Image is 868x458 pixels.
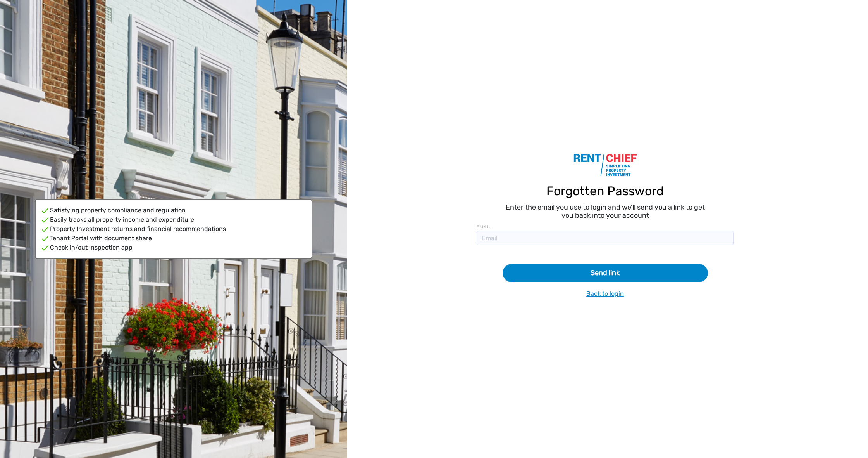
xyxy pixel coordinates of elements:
label: Email [477,225,733,229]
img: Satisfying property compliance and regulation [42,208,49,213]
li: Satisfying property compliance and regulation [42,206,306,215]
img: Property Investment returns and financial recommendations [42,227,49,232]
img: Tenant Portal with document share [42,236,49,241]
h2: Enter the email you use to login and we'll send you a link to get you back into your account [503,203,708,220]
img: Easily tracks all property income and expenditure [42,217,49,222]
h1: Forgotten Password [477,184,733,198]
input: Email [477,231,733,245]
img: 637601528249343489-Rent%20Chief_logo_email.png [573,153,638,177]
li: Tenant Portal with document share [42,234,306,243]
p: Back to login [483,288,727,299]
li: Property Investment returns and financial recommendations [42,224,306,234]
button: Send link [503,264,708,282]
li: Easily tracks all property income and expenditure [42,215,306,224]
li: Check in/out inspection app [42,243,306,252]
img: Check in/out inspection app [42,245,49,250]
